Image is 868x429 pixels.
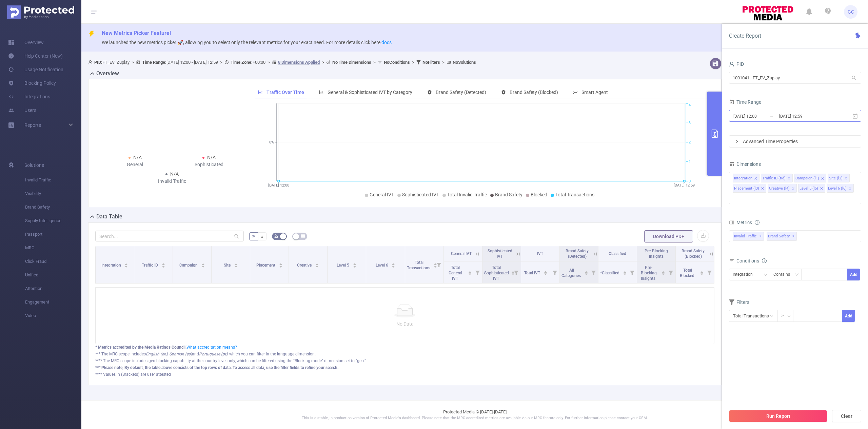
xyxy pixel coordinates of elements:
input: Start date [733,112,788,121]
span: Solutions [24,158,44,172]
b: PID: [94,60,102,65]
span: Blocked [531,192,547,197]
div: Sort [700,270,704,274]
b: Time Zone: [231,60,253,65]
i: icon: caret-up [234,262,238,264]
span: Create Report [729,33,761,39]
i: English (en), Spanish (es) [146,352,192,356]
span: Total General IVT [449,265,462,281]
span: ✕ [759,232,762,240]
div: Traffic ID (tid) [762,174,786,183]
i: icon: caret-up [468,270,472,272]
a: Blocking Policy [8,76,56,90]
tspan: 0% [269,140,274,145]
div: Sort [468,270,472,274]
li: Traffic ID (tid) [761,174,793,182]
span: Level 6 [376,263,389,268]
div: Sort [433,262,437,266]
i: icon: close [791,187,795,191]
span: New Metrics Picker Feature! [102,30,171,36]
i: icon: caret-down [468,272,472,274]
i: icon: user [88,60,94,64]
span: Total Transactions [407,260,431,270]
i: Filter menu [589,261,598,283]
footer: Protected Media © [DATE]-[DATE] [81,400,868,429]
i: Filter menu [666,261,675,283]
div: Site (l2) [829,174,843,183]
i: icon: table [301,234,305,238]
i: icon: caret-down [700,272,704,274]
span: > [440,60,447,65]
span: N/A [170,171,179,177]
span: Pre-Blocking Insights [641,265,657,281]
span: > [410,60,416,65]
i: icon: caret-up [315,262,319,264]
a: Integrations [8,90,50,103]
i: icon: caret-down [279,265,282,267]
i: Filter menu [434,246,443,283]
span: We launched the new metrics picker 🚀, allowing you to select only the relevant metrics for your e... [102,40,392,45]
div: ≥ [781,310,788,321]
span: *Classified [600,271,620,275]
a: docs [381,40,392,45]
div: icon: rightAdvanced Time Properties [729,136,861,147]
span: Traffic Over Time [267,90,304,95]
div: Level 6 (l6) [828,184,847,193]
div: Sort [315,262,319,266]
i: icon: close [844,177,848,181]
i: icon: down [787,314,791,319]
span: N/A [207,155,216,160]
span: Brand Safety (Blocked) [510,90,558,95]
b: No Filters [422,60,440,65]
span: Unified [25,268,81,282]
span: Invalid Traffic [733,232,764,241]
div: Sort [544,270,548,274]
span: Conditions [736,258,767,264]
span: Visibility [25,187,81,200]
i: icon: caret-up [623,270,627,272]
span: Metrics [729,220,752,225]
button: Add [847,269,860,280]
span: Passport [25,228,81,241]
div: Sort [234,262,238,266]
span: MRC [25,241,81,255]
span: Video [25,309,81,323]
i: icon: caret-down [124,265,128,267]
button: Add [842,310,855,322]
div: Creative (l4) [769,184,790,193]
span: > [265,60,272,65]
i: icon: close [821,177,824,181]
tspan: 3 [689,121,691,125]
span: General IVT [451,251,472,256]
i: icon: close [820,187,823,191]
span: Attention [25,282,81,295]
a: Help Center (New) [8,49,63,63]
span: IVT [537,251,543,256]
span: Dimensions [729,161,761,167]
span: N/A [133,155,142,160]
span: Supply Intelligence [25,214,81,228]
span: Sophisticated IVT [488,249,512,259]
img: Protected Media [7,5,74,19]
i: icon: close [754,177,757,181]
span: Site [224,263,232,268]
li: Creative (l4) [768,184,797,193]
b: Time Range: [142,60,166,65]
span: Pre-Blocking Insights [645,249,668,259]
div: Campaign (l1) [795,174,819,183]
li: Integration [733,174,759,182]
div: Sort [124,262,128,266]
span: Level 5 [337,263,350,268]
i: icon: bar-chart [319,90,324,95]
b: No Time Dimensions [332,60,371,65]
div: Sort [201,262,205,266]
div: Contains [773,269,795,280]
tspan: 2 [689,140,691,145]
div: *** Please note, By default, the table above consists of the top rows of data. To access all data... [95,365,714,371]
span: Time Range [729,99,761,105]
i: icon: caret-down [623,272,627,274]
i: icon: caret-up [161,262,165,264]
b: No Solutions [453,60,476,65]
i: Filter menu [705,261,714,283]
span: Placement [256,263,276,268]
